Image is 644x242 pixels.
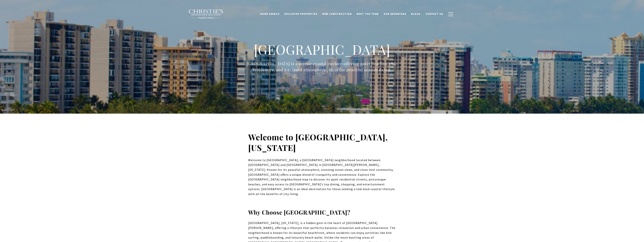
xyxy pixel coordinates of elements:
h1: [GEOGRAPHIC_DATA] [241,41,404,58]
p: Welcome to [GEOGRAPHIC_DATA], a [GEOGRAPHIC_DATA] neighborhood located between [GEOGRAPHIC_DATA] ... [248,158,396,197]
span: Exclusive Properties [284,12,317,16]
strong: Welcome to [GEOGRAPHIC_DATA], [US_STATE] [248,131,388,153]
span: New Construction [322,12,352,16]
span: Contact Us [426,12,443,16]
a: Blogs [409,10,423,18]
img: Christie's International Real Estate black text logo [189,9,224,19]
a: New Construction [320,10,354,18]
a: Home Search [258,10,282,18]
strong: Why Choose [GEOGRAPHIC_DATA]? [248,208,350,216]
a: Meet the Team [354,10,381,18]
span: Blogs [411,12,421,16]
div: [GEOGRAPHIC_DATA] is a serene coastal enclave offering quiet beaches, chic residences, and a rela... [241,61,404,73]
a: Our Advantage [381,10,409,18]
span: Our Advantage [384,12,406,16]
a: Exclusive Properties [282,10,320,18]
